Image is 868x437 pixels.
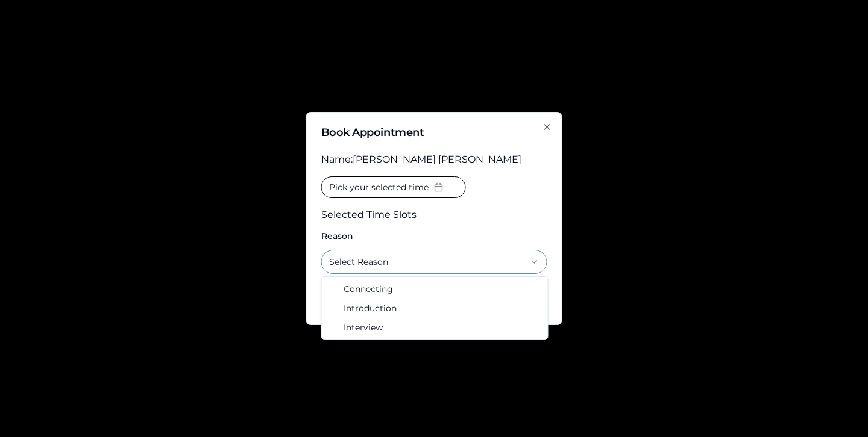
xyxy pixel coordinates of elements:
h2: Book Appointment [321,127,547,138]
h3: Selected Time Slots [321,208,466,222]
span: Pick your selected time [329,181,429,193]
span: Interview [344,321,383,333]
span: Introduction [344,302,397,314]
label: Reason [321,232,547,240]
span: Connecting [344,283,393,295]
div: Name: [PERSON_NAME] [PERSON_NAME] [321,152,547,167]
